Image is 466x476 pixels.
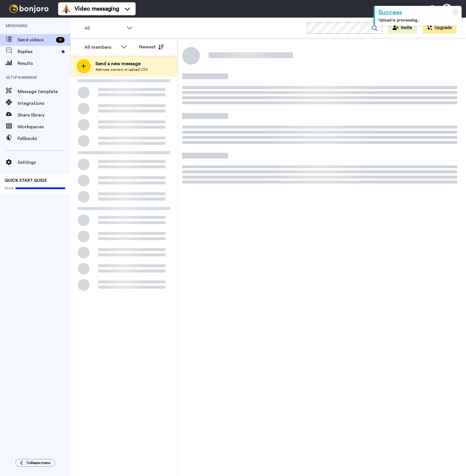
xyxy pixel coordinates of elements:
span: Replies [18,48,59,55]
button: Upgrade [423,22,457,34]
span: Fallbacks [18,135,70,142]
span: Send a new message [95,60,148,67]
button: Collapse menu [15,459,55,467]
div: All members [85,44,118,51]
img: vm-color.svg [62,4,71,14]
span: Share library [18,112,70,119]
span: Settings [18,159,70,166]
span: Message template [18,88,70,95]
div: Upload is processing... [379,17,458,23]
button: Invite [388,22,417,34]
span: Video messaging [75,5,119,13]
div: 19 [56,37,65,43]
span: Workspaces [18,123,70,130]
span: Collapse menu [26,460,50,465]
span: Send videos [18,36,54,43]
button: Newest [135,41,168,53]
span: Integrations [18,100,70,107]
div: Success [379,8,458,17]
span: QUICK START GUIDE [5,179,47,183]
span: Results [18,60,70,67]
span: 100% [5,186,14,191]
img: bj-logo-header-white.svg [7,5,51,13]
span: All [84,25,124,32]
span: Add new contact or upload CSV [95,67,148,72]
